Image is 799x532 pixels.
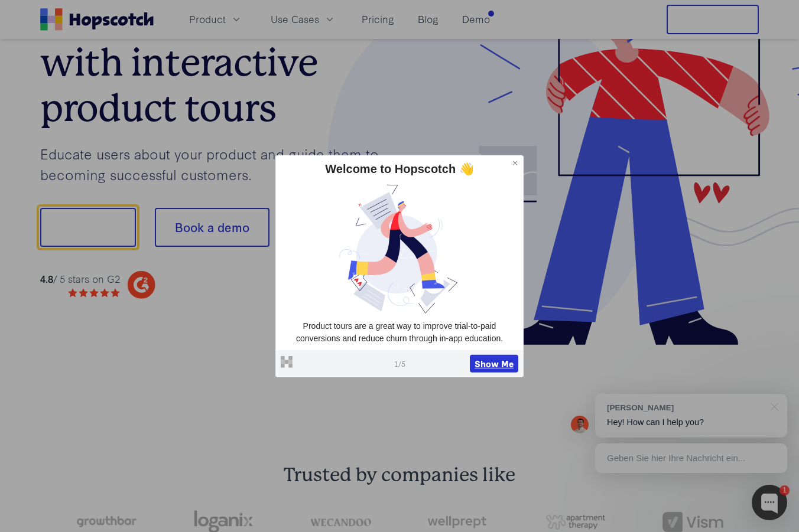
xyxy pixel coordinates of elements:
[182,9,249,29] button: Product
[271,12,319,27] span: Use Cases
[607,416,775,429] p: Hey! How can I help you?
[40,272,53,285] strong: 4.8
[76,516,137,527] img: growthbar-logo
[413,9,443,29] a: Blog
[428,513,489,530] img: wellprept logo
[281,181,518,315] img: dtvkmnrd7ysugpuhd2bz.jpg
[40,8,154,31] a: Home
[457,9,495,29] a: Demo
[40,272,120,286] div: / 5 stars on G2
[779,485,790,495] div: 1
[545,514,606,530] img: png-apartment-therapy-house-studio-apartment-home
[281,319,518,345] p: Product tours are a great way to improve trial-to-paid conversions and reduce churn through in-ap...
[155,208,269,247] button: Book a demo
[189,12,226,27] span: Product
[357,9,399,29] a: Pricing
[19,464,780,487] h2: Trusted by companies like
[281,160,518,177] div: Welcome to Hopscotch 👋
[662,512,723,532] img: vism logo
[607,402,764,413] div: [PERSON_NAME]
[470,355,518,373] button: Show Me
[595,443,787,473] div: Geben Sie hier Ihre Nachricht ein...
[40,208,136,247] button: Show me!
[571,416,589,433] img: Mark Spera
[394,358,405,368] span: 1 / 5
[667,5,759,34] button: Free Trial
[310,517,371,526] img: wecandoo-logo
[264,9,343,29] button: Use Cases
[40,143,399,184] p: Educate users about your product and guide them to becoming successful customers.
